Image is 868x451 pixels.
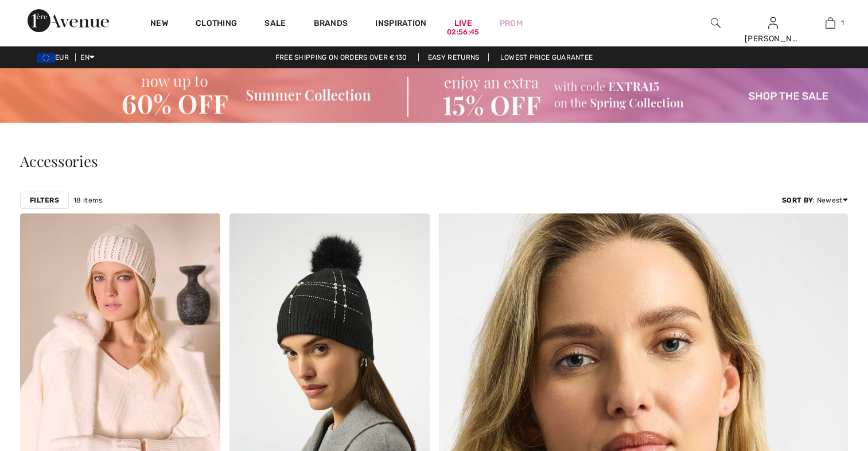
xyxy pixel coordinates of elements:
a: Easy Returns [418,53,489,61]
a: Sign In [768,17,778,28]
div: [PERSON_NAME] [745,33,801,45]
iframe: Opens a widget where you can find more information [795,365,857,394]
div: 02:56:45 [447,27,479,38]
a: Sale [264,18,286,30]
a: Clothing [196,18,237,30]
span: Accessories [20,151,98,171]
img: My Bag [826,16,835,30]
a: Prom [500,17,523,29]
img: 1ère Avenue [28,9,109,32]
a: Lowest Price Guarantee [491,53,602,61]
a: 1 [802,16,858,30]
span: 1 [841,18,844,28]
a: Live02:56:45 [454,17,472,29]
div: : Newest [782,195,848,205]
img: search the website [711,16,721,30]
strong: Filters [30,195,59,205]
img: My Info [768,16,778,30]
strong: Sort By [782,196,813,204]
a: Brands [314,18,348,30]
img: Euro [37,53,55,63]
span: Inspiration [375,18,426,30]
a: Free shipping on orders over €130 [266,53,417,61]
span: EUR [37,53,73,61]
span: 18 items [73,195,102,205]
a: New [150,18,168,30]
span: EN [80,53,95,61]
